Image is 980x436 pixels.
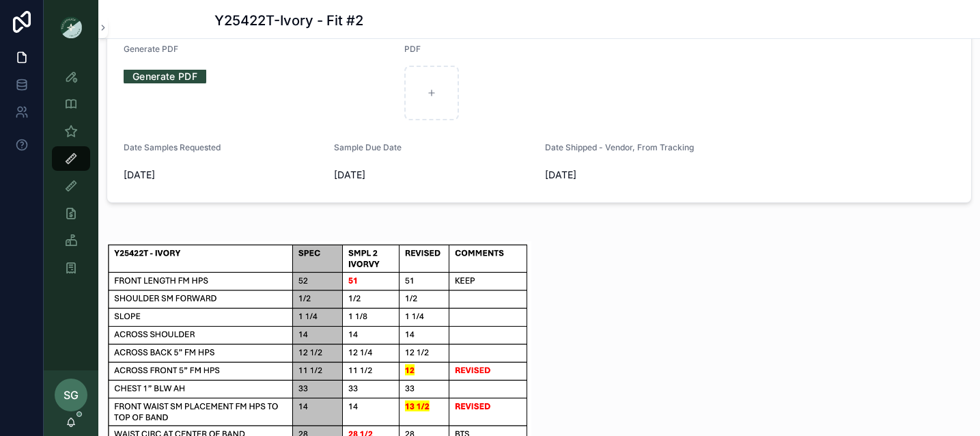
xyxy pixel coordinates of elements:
[404,44,421,54] span: PDF
[124,168,323,182] span: [DATE]
[214,11,363,30] h1: Y25422T-Ivory - Fit #2
[124,66,206,87] a: Generate PDF
[60,16,82,38] img: App logo
[124,44,178,54] span: Generate PDF
[124,142,221,152] span: Date Samples Requested
[64,387,79,403] span: SG
[334,142,402,152] span: Sample Due Date
[545,142,694,152] span: Date Shipped - Vendor, From Tracking
[545,168,744,182] span: [DATE]
[334,168,533,182] span: [DATE]
[44,55,98,298] div: scrollable content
